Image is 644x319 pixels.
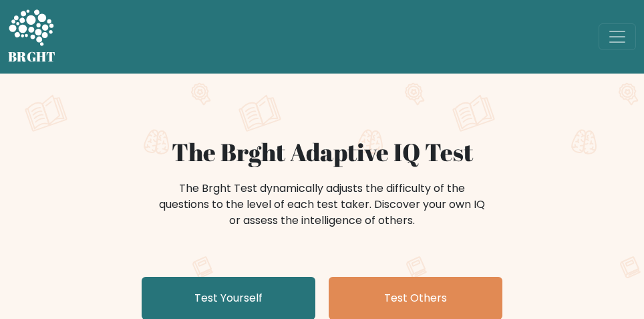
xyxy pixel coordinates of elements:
button: Toggle navigation [599,23,636,50]
h5: BRGHT [8,49,56,65]
div: The Brght Test dynamically adjusts the difficulty of the questions to the level of each test take... [155,181,489,229]
a: BRGHT [8,5,56,68]
h1: The Brght Adaptive IQ Test [8,138,636,167]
